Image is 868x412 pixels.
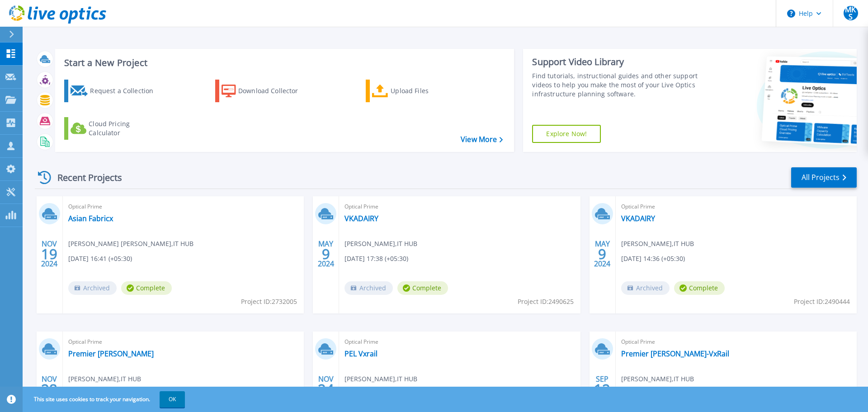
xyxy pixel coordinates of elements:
[317,373,335,406] div: NOV 2023
[594,385,610,393] span: 12
[791,167,857,188] a: All Projects
[344,202,575,212] span: Optical Prime
[238,82,311,100] div: Download Collector
[68,374,141,384] span: [PERSON_NAME] , IT HUB
[64,58,503,68] h3: Start a New Project
[532,125,601,143] a: Explore Now!
[68,202,298,212] span: Optical Prime
[25,391,185,407] span: This site uses cookies to track your navigation.
[621,239,694,249] span: [PERSON_NAME] , IT HUB
[594,373,611,406] div: SEP 2023
[344,281,393,295] span: Archived
[344,239,417,249] span: [PERSON_NAME] , IT HUB
[594,237,611,270] div: MAY 2024
[41,373,58,406] div: NOV 2023
[844,6,858,20] span: MKS
[121,281,172,295] span: Complete
[621,349,729,358] a: Premier [PERSON_NAME]-VxRail
[68,337,298,347] span: Optical Prime
[621,254,685,264] span: [DATE] 14:36 (+05:30)
[397,281,448,295] span: Complete
[621,202,851,212] span: Optical Prime
[344,337,575,347] span: Optical Prime
[532,56,702,68] div: Support Video Library
[160,391,185,407] button: OK
[318,385,334,393] span: 24
[215,80,316,102] a: Download Collector
[41,237,58,270] div: NOV 2024
[68,254,132,264] span: [DATE] 16:41 (+05:30)
[241,297,297,307] span: Project ID: 2732005
[68,349,154,358] a: Premier [PERSON_NAME]
[317,237,335,270] div: MAY 2024
[344,214,378,223] a: VKADAIRY
[621,337,851,347] span: Optical Prime
[41,385,57,393] span: 28
[518,297,574,307] span: Project ID: 2490625
[621,281,670,295] span: Archived
[68,214,113,223] a: Asian Fabricx
[68,281,117,295] span: Archived
[68,239,193,249] span: [PERSON_NAME] [PERSON_NAME] , IT HUB
[598,250,606,258] span: 9
[90,82,162,100] div: Request a Collection
[366,80,467,102] a: Upload Files
[674,281,725,295] span: Complete
[89,119,161,137] div: Cloud Pricing Calculator
[621,214,655,223] a: VKADAIRY
[322,250,330,258] span: 9
[64,80,165,102] a: Request a Collection
[35,166,134,189] div: Recent Projects
[64,117,165,140] a: Cloud Pricing Calculator
[461,135,503,144] a: View More
[532,71,702,99] div: Find tutorials, instructional guides and other support videos to help you make the most of your L...
[344,254,408,264] span: [DATE] 17:38 (+05:30)
[41,250,57,258] span: 19
[391,82,463,100] div: Upload Files
[621,374,694,384] span: [PERSON_NAME] , IT HUB
[344,374,417,384] span: [PERSON_NAME] , IT HUB
[344,349,377,358] a: PEL Vxrail
[794,297,850,307] span: Project ID: 2490444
